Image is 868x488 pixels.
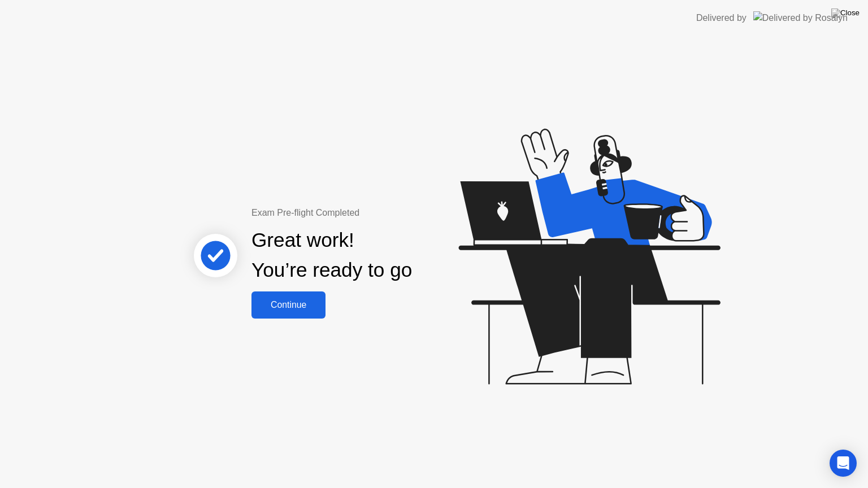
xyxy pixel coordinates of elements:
[830,450,857,477] div: Open Intercom Messenger
[255,300,322,310] div: Continue
[251,225,412,285] div: Great work! You’re ready to go
[753,11,848,24] img: Delivered by Rosalyn
[251,206,485,220] div: Exam Pre-flight Completed
[251,291,325,319] button: Continue
[831,8,860,18] img: Close
[696,11,747,25] div: Delivered by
